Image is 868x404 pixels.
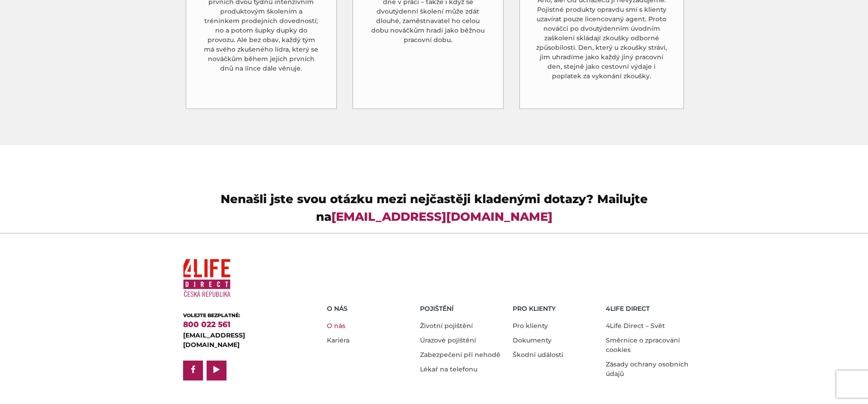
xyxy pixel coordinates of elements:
[183,320,231,329] a: 800 022 561
[327,322,345,330] a: O nás
[221,192,648,224] strong: Nenašli jste svou otázku mezi nejčastěji kladenými dotazy? Mailujte na
[513,305,599,313] h5: Pro Klienty
[420,351,500,359] a: Zabezpečení při nehodě
[513,336,552,344] a: Dokumenty
[331,209,552,224] a: [EMAIL_ADDRESS][DOMAIN_NAME]
[327,336,349,344] a: Kariéra
[606,336,680,354] a: Směrnice o zpracování cookies
[513,351,563,359] a: Škodní události
[513,322,548,330] a: Pro klienty
[183,331,245,349] a: [EMAIL_ADDRESS][DOMAIN_NAME]
[420,336,476,344] a: Úrazové pojištění
[183,255,231,301] img: 4Life Direct Česká republika logo
[420,322,473,330] a: Životní pojištění
[606,360,689,378] a: Zásady ochrany osobních údajů
[420,305,506,313] h5: Pojištění
[183,312,298,319] div: VOLEJTE BEZPLATNĚ:
[420,365,477,373] a: Lékař na telefonu
[327,305,413,313] h5: O nás
[606,305,692,313] h5: 4LIFE DIRECT
[606,322,665,330] a: 4Life Direct – Svět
